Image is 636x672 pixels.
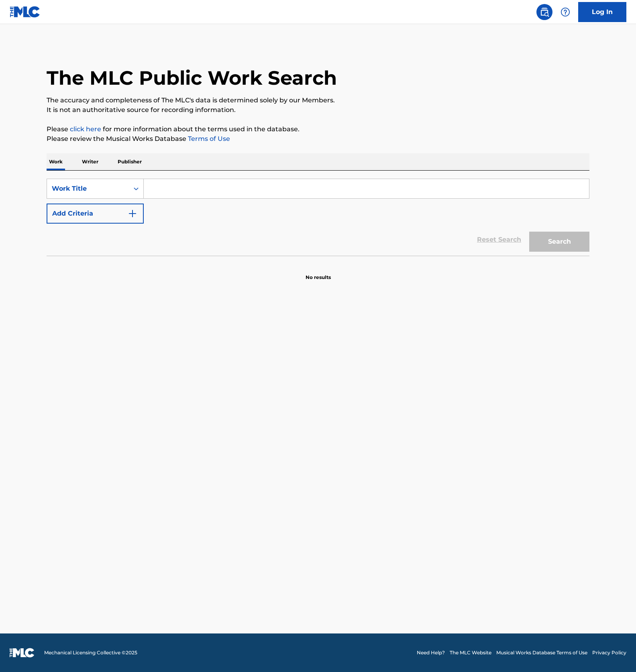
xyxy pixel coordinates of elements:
[186,135,230,143] a: Terms of Use
[557,4,573,20] div: Help
[578,2,626,22] a: Log In
[561,7,570,17] img: help
[596,633,636,672] iframe: Chat Widget
[47,66,337,90] h1: The MLC Public Work Search
[115,153,144,170] p: Publisher
[79,153,101,170] p: Writer
[47,179,589,256] form: Search Form
[10,648,35,658] img: logo
[47,105,589,115] p: It is not an authoritative source for recording information.
[450,649,491,656] a: The MLC Website
[47,124,589,134] p: Please for more information about the terms used in the database.
[10,6,41,18] img: MLC Logo
[306,264,331,281] p: No results
[496,649,587,656] a: Musical Works Database Terms of Use
[70,125,101,133] a: click here
[47,153,65,170] p: Work
[47,96,589,105] p: The accuracy and completeness of The MLC's data is determined solely by our Members.
[44,649,137,656] span: Mechanical Licensing Collective © 2025
[540,7,549,17] img: search
[52,184,124,193] div: Work Title
[536,4,552,20] a: Public Search
[417,649,445,656] a: Need Help?
[592,649,626,656] a: Privacy Policy
[47,134,589,144] p: Please review the Musical Works Database
[47,204,144,224] button: Add Criteria
[128,209,137,218] img: 9d2ae6d4665cec9f34b9.svg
